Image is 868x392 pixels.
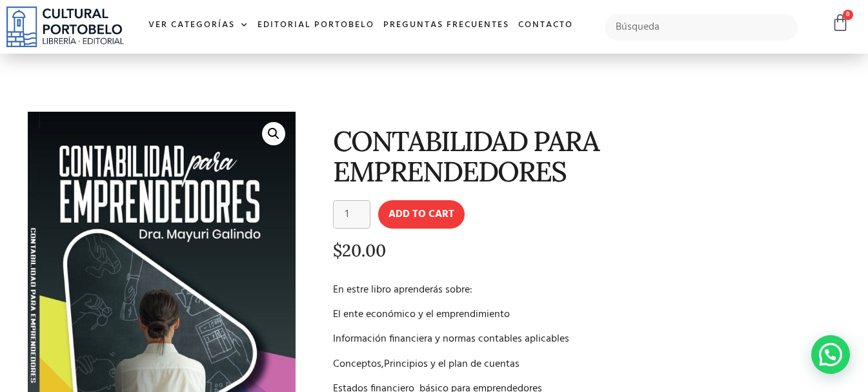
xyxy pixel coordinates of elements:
a: 🔍 [262,122,285,145]
div: Contactar por WhatsApp [811,335,850,374]
p: Información financiera y normas contables aplicables [333,331,837,347]
a: 0 [831,14,849,32]
p: Conceptos,Principios y el plan de cuentas [333,356,837,372]
input: Búsqueda [605,14,798,41]
a: Ver Categorías [144,12,253,39]
button: Add to cart [378,200,465,229]
a: Editorial Portobelo [253,12,379,39]
bdi: 20.00 [333,240,386,261]
span: 0 [843,10,853,20]
span: $ [333,240,342,261]
h1: CONTABILIDAD PARA EMPRENDEDORES [333,126,837,187]
a: Contacto [514,12,578,39]
p: El ente económico y el emprendimiento [333,307,837,322]
p: En estre libro aprenderás sobre: [333,282,837,298]
a: Preguntas frecuentes [379,12,514,39]
input: Product quantity [333,200,370,229]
